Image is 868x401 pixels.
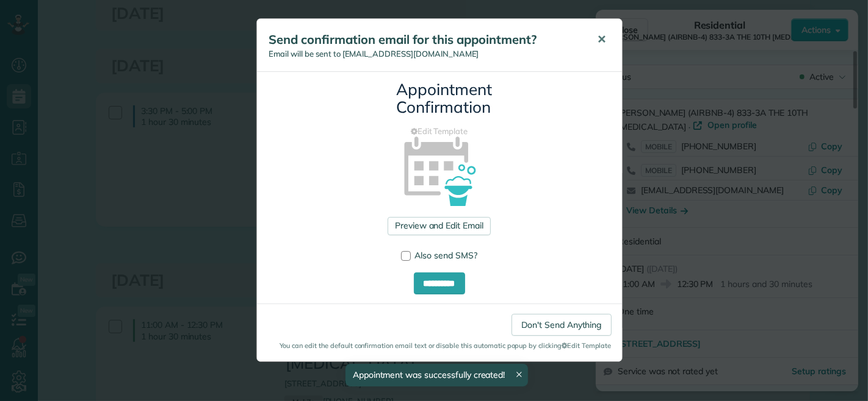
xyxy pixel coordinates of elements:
[388,217,491,235] a: Preview and Edit Email
[266,126,613,137] a: Edit Template
[269,31,580,48] h5: Send confirmation email for this appointment?
[345,364,529,386] div: Appointment was successfully created!
[512,314,611,336] a: Don't Send Anything
[385,115,494,224] img: appointment_confirmation_icon-141e34405f88b12ade42628e8c248340957700ab75a12ae832a8710e9b578dc5.png
[415,250,478,261] span: Also send SMS?
[397,81,482,116] h3: Appointment Confirmation
[598,32,607,46] span: ✕
[267,341,612,350] small: You can edit the default confirmation email text or disable this automatic popup by clicking Edit...
[269,49,479,59] span: Email will be sent to [EMAIL_ADDRESS][DOMAIN_NAME]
